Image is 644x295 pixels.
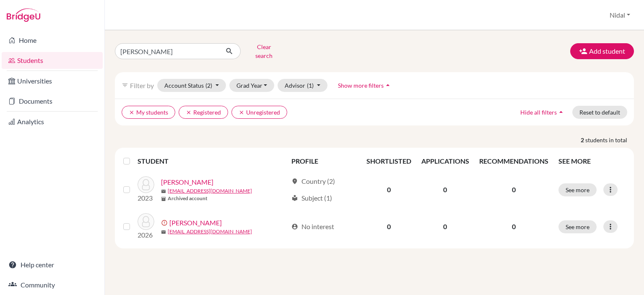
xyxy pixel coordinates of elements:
button: clearRegistered [179,106,228,119]
span: Hide all filters [520,109,557,116]
td: 0 [361,208,416,245]
a: [EMAIL_ADDRESS][DOMAIN_NAME] [168,228,252,235]
i: clear [186,110,192,115]
a: Analytics [2,113,103,130]
input: Find student by name... [115,43,219,59]
div: No interest [291,222,334,232]
a: Home [2,32,103,49]
button: See more [558,220,597,233]
th: APPLICATIONS [416,151,474,171]
a: [PERSON_NAME] [169,218,222,228]
img: Nassar, Zaid [138,213,154,230]
th: RECOMMENDATIONS [474,151,553,171]
button: Show more filtersarrow_drop_up [331,79,399,92]
b: Archived account [168,195,208,202]
span: students in total [585,136,634,144]
p: 2026 [138,230,154,240]
i: clear [239,110,244,115]
span: Show more filters [338,82,384,89]
div: Subject (1) [291,193,332,203]
div: Country (2) [291,176,335,186]
span: location_on [291,178,298,185]
a: Students [2,52,103,69]
a: Documents [2,93,103,110]
a: [EMAIL_ADDRESS][DOMAIN_NAME] [168,187,252,195]
button: Clear search [241,40,287,62]
td: 0 [416,171,474,208]
button: Hide all filtersarrow_drop_up [513,106,572,119]
span: mail [161,230,166,235]
a: Help center [2,256,103,273]
span: account_circle [291,223,298,230]
p: 2023 [138,193,154,203]
span: (1) [307,82,314,89]
i: filter_list [122,82,128,89]
button: Add student [570,43,634,59]
th: PROFILE [286,151,361,171]
p: 0 [479,222,548,232]
td: 0 [361,171,416,208]
a: Universities [2,73,103,89]
span: inventory_2 [161,196,166,201]
i: arrow_drop_up [384,81,392,89]
th: SEE MORE [553,151,631,171]
strong: 2 [581,136,585,144]
td: 0 [416,208,474,245]
i: clear [129,110,135,115]
img: Nassar, Dyala [138,176,154,193]
span: local_library [291,195,298,201]
button: Advisor(1) [278,79,327,92]
th: SHORTLISTED [361,151,416,171]
button: See more [558,183,597,196]
button: clearUnregistered [231,106,287,119]
a: [PERSON_NAME] [161,177,213,187]
i: arrow_drop_up [557,108,565,116]
span: Filter by [130,81,154,89]
img: Bridge-U [7,8,40,22]
th: STUDENT [138,151,286,171]
p: 0 [479,185,548,195]
button: Grad Year [229,79,275,92]
a: Community [2,277,103,293]
button: Account Status(2) [157,79,226,92]
button: Reset to default [572,106,627,119]
span: error_outline [161,219,169,226]
span: (2) [205,82,212,89]
button: clearMy students [122,106,175,119]
button: Nidal [606,7,634,23]
span: mail [161,189,166,194]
